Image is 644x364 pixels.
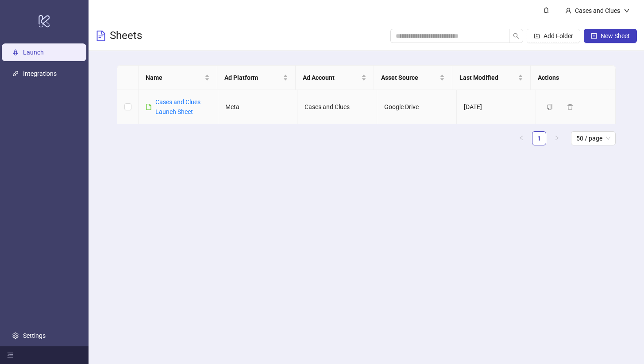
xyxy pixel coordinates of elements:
[110,29,142,43] h3: Sheets
[217,66,296,90] th: Ad Platform
[554,135,559,141] span: right
[624,8,630,14] span: down
[381,73,438,82] span: Asset Source
[374,66,452,90] th: Asset Source
[377,90,457,124] td: Google Drive
[457,90,536,124] td: [DATE]
[513,33,519,39] span: search
[527,29,580,43] button: Add Folder
[576,132,610,145] span: 50 / page
[514,131,528,145] li: Previous Page
[452,66,531,90] th: Last Modified
[601,32,630,39] span: New Sheet
[514,131,528,145] button: left
[224,73,281,82] span: Ad Platform
[565,8,571,14] span: user
[296,66,374,90] th: Ad Account
[218,90,298,124] td: Meta
[146,104,152,110] span: file
[584,29,637,43] button: New Sheet
[519,135,524,141] span: left
[534,33,540,39] span: folder-add
[567,104,573,110] span: delete
[547,104,553,110] span: copy
[23,332,46,339] a: Settings
[297,90,377,124] td: Cases and Clues
[544,32,573,39] span: Add Folder
[571,6,624,16] div: Cases and Clues
[7,352,13,358] span: menu-fold
[146,73,202,82] span: Name
[550,131,564,145] button: right
[532,131,546,145] li: 1
[591,33,597,39] span: plus-square
[531,66,609,90] th: Actions
[23,70,57,77] a: Integrations
[571,131,616,145] div: Page Size
[550,131,564,145] li: Next Page
[155,98,201,115] a: Cases and Clues Launch Sheet
[543,7,549,13] span: bell
[139,66,217,90] th: Name
[303,73,359,82] span: Ad Account
[96,31,106,41] span: file-text
[532,132,546,145] a: 1
[23,49,44,56] a: Launch
[459,73,516,82] span: Last Modified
